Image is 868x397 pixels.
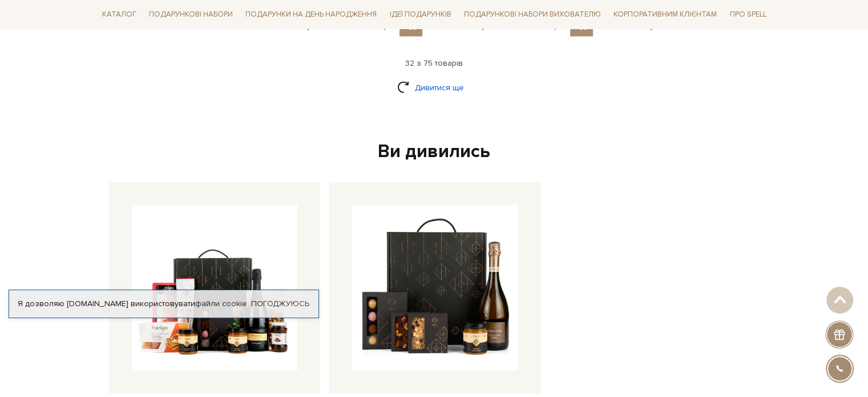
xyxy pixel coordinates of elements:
a: Ідеї подарунків [385,6,455,23]
div: Я дозволяю [DOMAIN_NAME] використовувати [9,299,318,309]
a: Подарункові набори [144,6,237,23]
a: файли cookie [195,299,247,308]
a: Каталог [98,6,141,23]
div: 32 з 75 товарів [93,58,776,69]
a: Корпоративним клієнтам [609,5,721,24]
a: Подарункові набори вихователю [459,5,605,24]
a: Дивитися ще [397,78,471,98]
a: Про Spell [725,6,770,23]
a: Подарунки на День народження [241,6,381,23]
a: Погоджуюсь [251,299,309,309]
div: Ви дивились [104,140,764,164]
